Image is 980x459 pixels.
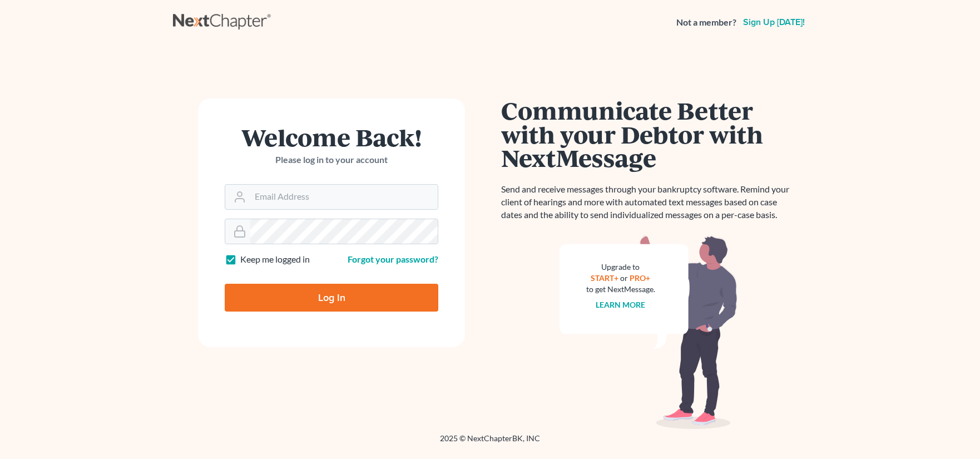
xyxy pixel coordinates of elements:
span: or [621,273,628,283]
h1: Communicate Better with your Debtor with NextMessage [501,98,796,170]
a: PRO+ [630,273,651,283]
h1: Welcome Back! [225,125,438,149]
strong: Not a member? [676,16,736,29]
a: START+ [591,273,619,283]
input: Log In [225,284,438,312]
a: Sign up [DATE]! [741,18,807,27]
div: to get NextMessage. [586,284,655,295]
p: Send and receive messages through your bankruptcy software. Remind your client of hearings and mo... [501,183,796,221]
label: Keep me logged in [240,253,310,266]
img: nextmessage_bg-59042aed3d76b12b5cd301f8e5b87938c9018125f34e5fa2b7a6b67550977c72.svg [560,235,738,430]
a: Forgot your password? [348,254,438,264]
input: Email Address [250,185,438,209]
div: Upgrade to [586,261,655,273]
p: Please log in to your account [225,154,438,166]
a: Learn more [596,300,646,309]
div: 2025 © NextChapterBK, INC [173,433,807,453]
